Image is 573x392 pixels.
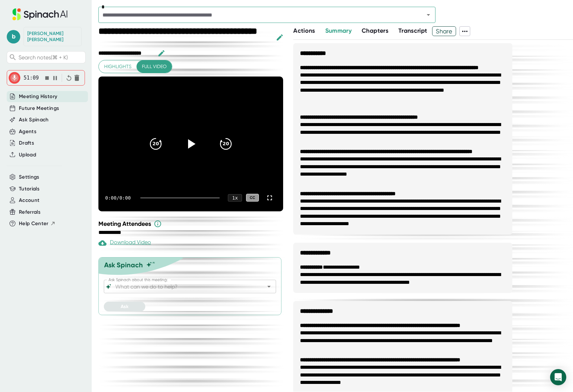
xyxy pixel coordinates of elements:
span: Highlights [104,62,131,71]
span: Transcript [398,27,427,34]
div: Brian Gant [27,31,78,42]
button: Help Center [19,220,56,228]
div: 1 x [228,194,242,202]
span: Summary [325,27,352,34]
button: Highlights [99,60,137,73]
span: Share [432,25,456,37]
button: Open [264,282,274,291]
div: Download Video [98,239,151,247]
span: Full video [142,62,167,71]
span: 51:09 [24,75,39,81]
button: Tutorials [19,185,39,193]
span: Search notes (⌘ + K) [19,54,68,61]
button: Open [424,10,433,20]
div: Meeting Attendees [98,220,285,228]
button: Ask Spinach [19,116,49,124]
span: b [7,30,20,43]
button: Chapters [362,26,388,35]
button: Future Meetings [19,104,59,112]
button: Referrals [19,208,40,216]
span: Actions [293,27,315,34]
div: Ask Spinach [104,261,143,269]
button: Meeting History [19,93,57,100]
button: Upload [19,151,36,159]
button: Share [432,26,456,36]
button: Summary [325,26,352,35]
button: Account [19,197,39,204]
button: Settings [19,173,39,181]
span: Ask [121,304,128,309]
button: Ask [104,302,145,311]
button: Full video [137,60,172,73]
div: Open Intercom Messenger [550,369,566,385]
button: Drafts [19,139,34,147]
div: CC [246,194,259,202]
div: 0:00 / 0:00 [105,195,132,201]
button: Transcript [398,26,427,35]
button: Agents [19,128,36,135]
button: Actions [293,26,315,35]
span: Help Center [19,220,49,228]
input: What can we do to help? [114,282,254,291]
span: Chapters [362,27,388,34]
